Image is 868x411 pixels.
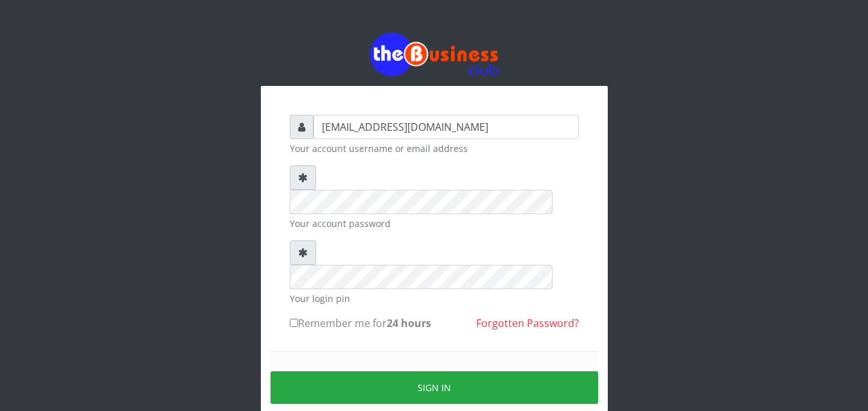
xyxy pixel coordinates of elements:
[290,217,579,230] small: Your account password
[387,316,431,330] b: 24 hours
[290,315,431,331] label: Remember me for
[290,319,298,327] input: Remember me for24 hours
[290,142,579,155] small: Your account username or email address
[314,115,579,139] input: Username or email address
[290,292,579,305] small: Your login pin
[270,371,598,404] button: Sign in
[476,316,579,330] a: Forgotten Password?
